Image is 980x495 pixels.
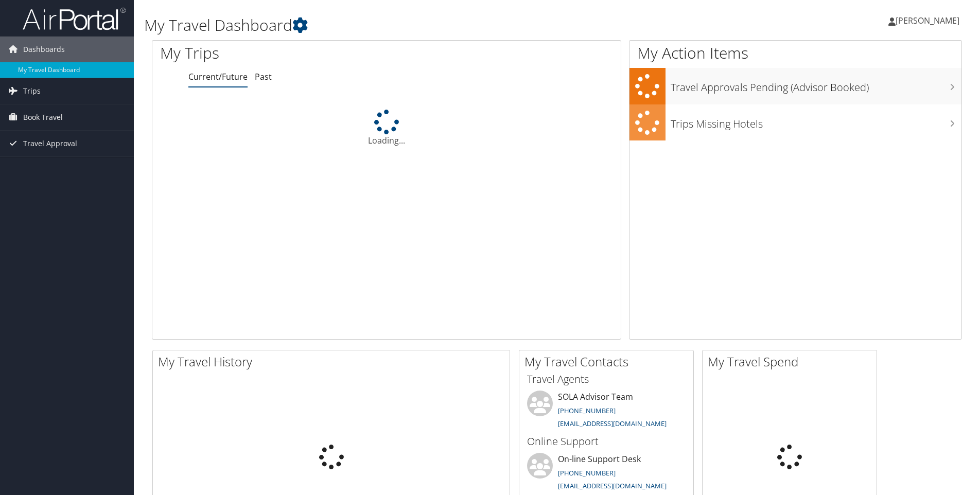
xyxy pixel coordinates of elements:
a: Travel Approvals Pending (Advisor Booked) [629,68,961,104]
span: Travel Approval [23,131,77,156]
h1: My Travel Dashboard [144,14,694,36]
h3: Online Support [527,434,686,449]
h2: My Travel Spend [708,353,877,370]
h3: Travel Agents [527,372,686,386]
a: Past [255,71,272,82]
span: Dashboards [23,37,65,62]
li: SOLA Advisor Team [522,391,691,433]
img: airportal-logo.png [23,7,126,31]
a: [PHONE_NUMBER] [558,468,616,478]
a: Trips Missing Hotels [629,104,961,141]
span: Trips [23,78,41,104]
h2: My Travel Contacts [524,353,693,370]
span: Book Travel [23,104,63,130]
h3: Trips Missing Hotels [671,112,961,131]
a: [EMAIL_ADDRESS][DOMAIN_NAME] [558,481,667,490]
div: Loading... [152,110,621,147]
h1: My Trips [160,42,418,64]
span: [PERSON_NAME] [896,15,959,26]
a: [PERSON_NAME] [888,5,970,36]
h3: Travel Approvals Pending (Advisor Booked) [671,75,961,95]
a: Current/Future [188,71,248,82]
li: On-line Support Desk [522,453,691,495]
h2: My Travel History [158,353,510,370]
h1: My Action Items [629,42,961,64]
a: [PHONE_NUMBER] [558,406,616,415]
a: [EMAIL_ADDRESS][DOMAIN_NAME] [558,419,667,428]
